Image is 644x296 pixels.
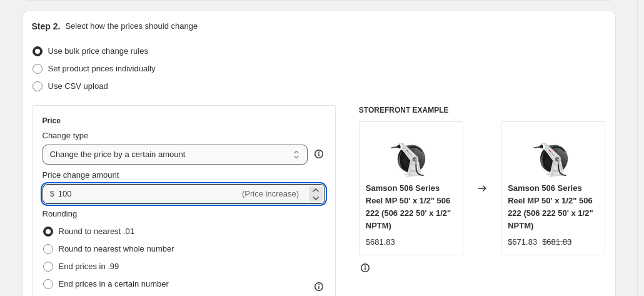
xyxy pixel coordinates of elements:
div: help [313,148,325,160]
div: $671.83 [508,236,537,248]
span: Price change amount [43,170,119,180]
input: -10.00 [58,184,239,204]
div: $681.83 [366,236,395,248]
span: Round to nearest whole number [59,244,174,253]
span: $ [50,189,54,198]
span: Set product prices individually [48,64,156,73]
span: Use CSV upload [48,81,108,91]
span: (Price increase) [242,189,299,198]
strike: $681.83 [542,236,571,248]
span: Use bulk price change rules [48,46,148,56]
span: Round to nearest .01 [59,227,134,236]
span: End prices in .99 [59,262,119,271]
img: 506-Series_80x.png [528,128,578,178]
h2: Step 2. [32,20,61,33]
span: End prices in a certain number [59,279,169,288]
p: Select how the prices should change [65,20,198,33]
span: Change type [43,131,89,140]
span: Samson 506 Series Reel MP 50' x 1/2" 506 222 (506 222 50' x 1/2" NPTM) [366,183,451,230]
h3: Price [43,116,61,126]
h6: STOREFRONT EXAMPLE [359,105,606,115]
img: 506-Series_80x.png [386,128,436,178]
span: Rounding [43,209,78,218]
span: Samson 506 Series Reel MP 50' x 1/2" 506 222 (506 222 50' x 1/2" NPTM) [508,183,593,230]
